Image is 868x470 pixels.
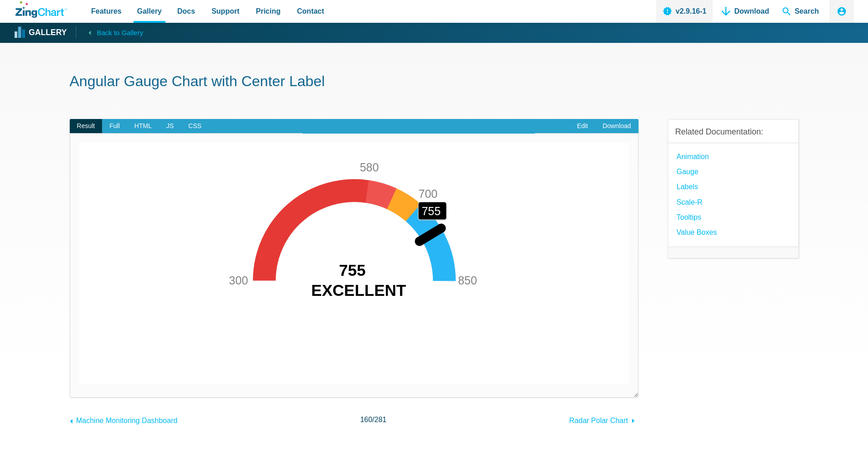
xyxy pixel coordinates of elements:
[677,211,701,223] a: Tooltips
[211,5,239,17] span: Support
[76,26,143,39] a: Back to Gallery
[159,119,181,134] span: JS
[256,5,280,17] span: Pricing
[15,26,67,40] a: Gallery
[70,72,799,93] h1: Angular Gauge Chart with Center Label
[595,119,638,134] a: Download
[374,416,386,424] span: 281
[677,196,703,208] a: Scale-R
[70,119,103,134] span: Result
[15,1,67,18] a: ZingChart Logo. Click to return to the homepage
[181,119,209,134] span: CSS
[677,226,717,238] a: Value Boxes
[570,119,595,134] a: Edit
[569,417,628,424] span: Radar Polar Chart
[70,412,178,427] a: Machine Monitoring Dashboard
[360,416,372,424] span: 160
[677,181,698,193] a: Labels
[102,119,127,134] span: Full
[127,119,159,134] span: HTML
[677,150,709,163] a: Animation
[177,5,195,17] span: Docs
[76,417,177,424] span: Machine Monitoring Dashboard
[97,27,143,39] span: Back to Gallery
[137,5,162,17] span: Gallery
[569,412,638,427] a: Radar Polar Chart
[677,165,699,178] a: Gauge
[297,5,324,17] span: Contact
[675,127,791,137] h3: Related Documentation:
[29,29,67,37] strong: Gallery
[91,5,122,17] span: Features
[360,413,386,426] span: /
